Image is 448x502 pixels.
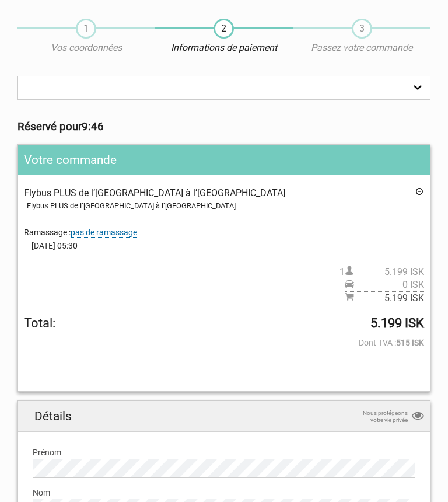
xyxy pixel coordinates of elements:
[396,336,424,349] strong: 515 ISK
[33,446,415,459] label: Prénom
[24,187,285,198] span: Flybus PLUS de l’[GEOGRAPHIC_DATA] à l’[GEOGRAPHIC_DATA]
[370,317,424,330] strong: 5.199 ISK
[339,266,424,278] span: 1 person(s)
[345,291,424,305] span: Subtotal
[354,292,424,305] span: 5.199 ISK
[34,409,72,423] font: Détails
[354,266,424,278] span: 5.199 ISK
[71,228,137,238] span: Change pickup place
[354,278,424,291] span: 0 ISK
[18,145,430,175] h2: Votre commande
[24,239,424,252] span: [DATE] 05:30
[33,486,415,499] label: Nom
[155,41,293,54] p: Informations de paiement
[24,317,424,330] span: Total to be paid
[24,317,55,330] font: Total:
[27,200,424,212] div: Flybus PLUS de l’[GEOGRAPHIC_DATA] à l’[GEOGRAPHIC_DATA]
[349,410,408,424] span: Nous protégeons votre vie privée
[17,41,155,54] p: Vos coordonnées
[24,228,137,238] span: Ramassage :
[359,336,396,349] font: Dont TVA :
[213,19,234,39] span: 2
[339,266,345,277] font: 1
[293,41,430,54] p: Passez votre commande
[345,278,424,291] span: Pickup price
[9,5,44,40] button: Ouvrir le widget de chat LiveChat
[412,410,424,424] i: privacy protection
[82,120,104,133] strong: 9:46
[17,120,430,133] h3: Réservé pour
[76,19,96,39] span: 1
[352,19,372,39] span: 3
